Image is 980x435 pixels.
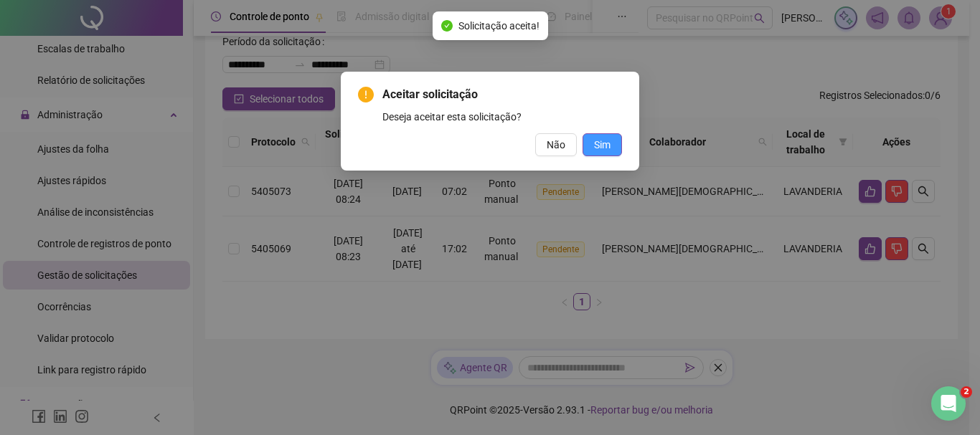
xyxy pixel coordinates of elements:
[547,137,565,153] span: Não
[441,20,453,32] span: check-circle
[358,87,374,102] span: exclamation-circle
[961,386,972,398] span: 2
[931,386,966,421] iframe: Intercom live chat
[458,18,540,34] span: Solicitação aceita!
[382,109,622,125] div: Deseja aceitar esta solicitação?
[382,86,622,103] span: Aceitar solicitação
[535,133,577,156] button: Não
[583,133,622,156] button: Sim
[594,137,611,153] span: Sim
